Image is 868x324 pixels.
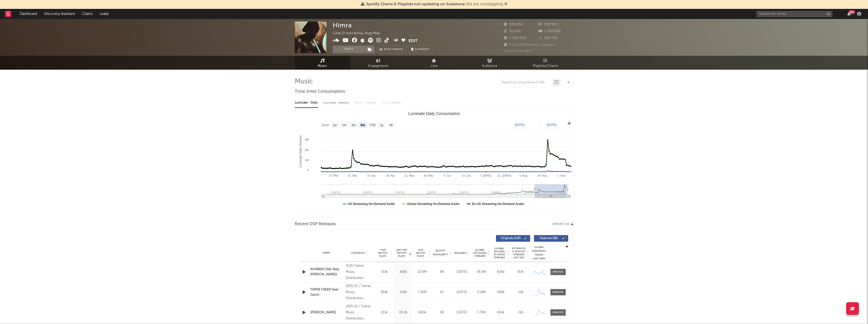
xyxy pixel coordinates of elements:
div: 10.9M [414,270,431,275]
text: 1m [342,123,346,127]
a: Dashboard [16,9,41,19]
text: 3M [305,138,308,141]
span: : We are investigating [366,2,503,6]
a: NUMBER ONE (feat. [PERSON_NAME]) [310,267,343,277]
a: Leads [96,9,112,19]
text: 14. Apr [367,174,376,177]
span: Total Artist Consumption [295,89,345,95]
span: Live [431,63,437,69]
div: 2025 Tieme Music, Distribution exclusive ADA [GEOGRAPHIC_DATA] / Warner Music [GEOGRAPHIC_DATA] [346,263,373,281]
div: 61 [433,290,451,295]
text: [DATE] [515,123,525,127]
div: 2.54M [473,290,490,295]
text: 18. Aug [538,174,547,177]
div: 454k [492,310,509,315]
div: 213k [376,310,393,315]
span: 625 256 [504,23,523,26]
text: 1. Sep [557,174,565,177]
span: Spotify Popularity [433,249,448,257]
text: 17. Mar [329,174,338,177]
div: Name [310,251,343,255]
a: TAPER CREER (feat. Gazo) [310,287,343,297]
div: 606k [492,270,509,275]
text: [DATE] [547,123,557,127]
a: Music [295,56,350,70]
a: Live [406,56,462,70]
text: 26. May [423,174,433,177]
text: 4. Aug [519,174,527,177]
span: Copyright [351,252,365,255]
div: 89.2k [395,310,412,315]
span: ATD Spotify Plays [414,249,428,258]
span: Playlists/Charts [533,63,558,69]
span: Global Rolling 7D Audio Streams [492,247,506,259]
input: Search for artists [756,11,833,17]
text: Zoom [321,123,329,127]
div: 306k [395,270,412,275]
text: 0 [307,169,308,172]
div: 66 [433,270,451,275]
div: 99 + [849,10,855,14]
text: 1M [305,159,308,162]
span: 169 718 [539,36,558,40]
div: 143k [395,290,412,295]
text: YTD [369,123,375,127]
div: <5% [512,310,529,315]
div: [DATE] [453,270,470,275]
span: Music [318,63,327,69]
div: Global Streaming Trend (Last 60D) [531,245,547,261]
span: Audience [482,63,497,69]
span: Estimated % Playlist Streams Last Day [512,247,526,259]
span: 7 Day Spotify Plays [376,249,390,258]
svg: Luminate Daily Consumption [295,109,573,211]
text: → [539,123,542,127]
span: Features ( 86 ) [537,237,561,240]
div: 16.5M [473,270,490,275]
text: 7. [DATE] [479,174,491,177]
span: Recent DSP Releases [295,221,336,227]
text: Ex-US Streaming On-Demand Audio [472,202,524,206]
span: Engagement [368,63,389,69]
div: Luminate - Weekly [323,99,350,107]
text: 9. Jun [444,174,451,177]
span: Originals ( 143 ) [499,237,523,240]
text: US Streaming On-Demand Audio [348,202,395,206]
button: Summary [409,46,433,53]
button: Track [333,46,364,53]
button: Originals(143) [496,235,530,242]
span: Benchmark [384,47,403,53]
input: Search by song name or URL [499,81,552,85]
text: 1y [380,123,383,127]
div: Luminate - Daily [295,99,318,107]
a: Discovery Assistant [41,9,79,19]
text: 2M [305,148,308,151]
div: 1.35M [414,290,431,295]
text: Luminate Daily Streams [299,135,302,167]
a: Engagement [350,56,406,70]
span: Spotify Charts & Playlists not updating on Sodatone [366,2,465,6]
div: Himra [333,22,352,29]
span: Dismiss [504,2,507,6]
div: 58 [433,310,451,315]
a: Audience [462,56,518,70]
span: 1 380 000 [539,30,561,33]
a: [PERSON_NAME] [310,310,343,315]
div: 549k [492,290,509,295]
a: Benchmark [377,46,406,53]
span: Released [454,252,466,255]
text: Global Streaming On-Demand Audio [407,202,459,206]
div: 384k [376,290,393,295]
span: Last Day Spotify Plays [395,249,409,258]
div: Côte d'Ivoire | Hip-Hop/Rap [333,30,386,36]
text: 3m [351,123,356,127]
text: Luminate Daily Consumption [408,111,460,116]
a: Charts [79,9,96,19]
button: Features(86) [534,235,568,242]
text: 28. Apr [386,174,395,177]
span: Summary [415,48,430,51]
div: <5% [512,290,529,295]
button: 99+ [847,12,851,16]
